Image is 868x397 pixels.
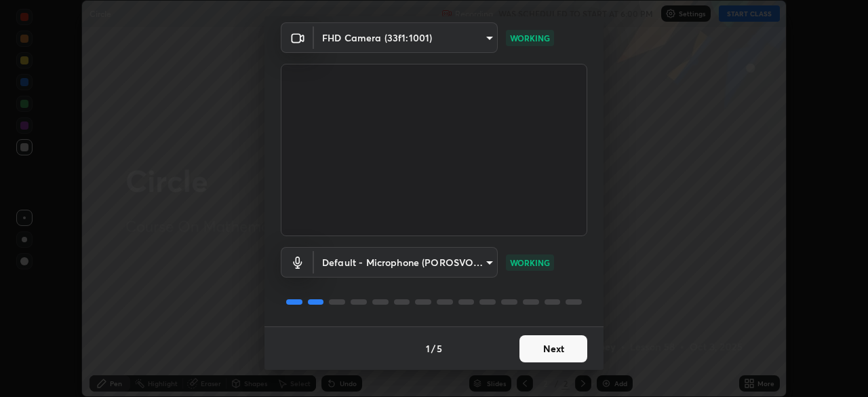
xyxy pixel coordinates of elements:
h4: 1 [426,341,430,356]
button: Next [519,335,587,362]
p: WORKING [510,32,550,44]
h4: 5 [437,341,442,356]
div: FHD Camera (33f1:1001) [314,247,498,278]
h4: / [431,341,435,356]
div: FHD Camera (33f1:1001) [314,22,498,53]
p: WORKING [510,257,550,269]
